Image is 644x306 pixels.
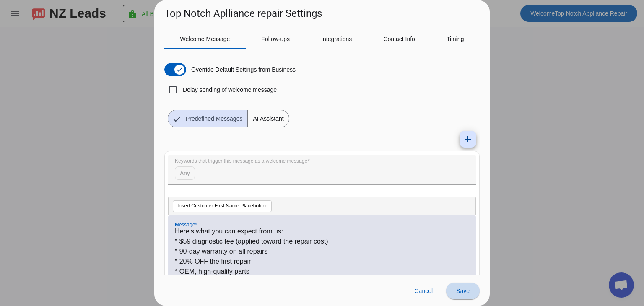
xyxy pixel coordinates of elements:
[446,283,480,299] button: Save
[414,288,433,294] span: Cancel
[248,110,288,127] span: AI Assistant
[175,257,469,267] p: * 20% OFF the first repair
[383,36,415,42] span: Contact Info
[175,236,469,246] p: * $59 diagnostic fee (applied toward the repair cost)
[261,36,290,42] span: Follow-ups
[463,134,473,144] mat-icon: add
[175,158,307,164] mat-label: Keywords that trigger this message as a welcome message
[175,246,469,257] p: * 90-day warranty on all repairs
[408,283,439,299] button: Cancel
[447,36,464,42] span: Timing
[164,7,322,20] h1: Top Notch Aplliance repair Settings
[190,65,296,74] label: Override Default Settings from Business
[173,200,272,212] button: Insert Customer First Name Placeholder
[181,86,277,94] label: Delay sending of welcome message
[175,267,469,277] p: * OEM, high-quality parts
[456,288,470,294] span: Save
[180,36,230,42] span: Welcome Message
[175,226,469,236] p: Here's what you can expect from us:
[181,110,247,127] span: Predefined Messages
[321,36,352,42] span: Integrations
